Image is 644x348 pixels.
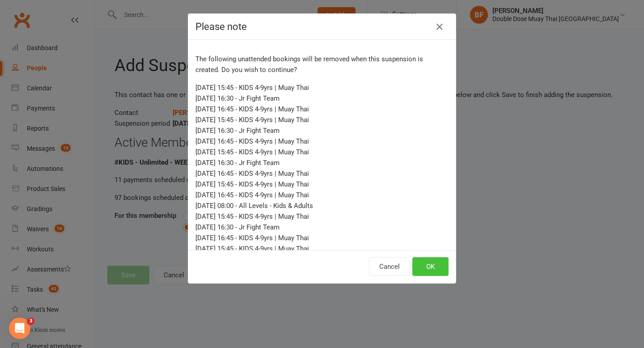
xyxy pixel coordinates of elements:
div: [DATE] 15:45 - KIDS 4-9yrs | Muay Thai [195,147,449,157]
div: [DATE] 15:45 - KIDS 4-9yrs | Muay Thai [195,211,449,222]
div: [DATE] 16:45 - KIDS 4-9yrs | Muay Thai [195,136,449,147]
div: [DATE] 15:45 - KIDS 4-9yrs | Muay Thai [195,115,449,125]
iframe: Intercom live chat [9,318,30,339]
div: [DATE] 16:45 - KIDS 4-9yrs | Muay Thai [195,104,449,115]
div: [DATE] 16:45 - KIDS 4-9yrs | Muay Thai [195,233,449,243]
div: [DATE] 15:45 - KIDS 4-9yrs | Muay Thai [195,243,449,254]
button: OK [412,257,449,276]
p: The following unattended bookings will be removed when this suspension is created. Do you wish to... [195,54,449,75]
div: [DATE] 16:45 - KIDS 4-9yrs | Muay Thai [195,190,449,200]
button: Cancel [369,257,410,276]
div: [DATE] 15:45 - KIDS 4-9yrs | Muay Thai [195,82,449,93]
div: [DATE] 16:30 - Jr Fight Team [195,93,449,104]
div: [DATE] 08:00 - All Levels - Kids & Adults [195,200,449,211]
div: [DATE] 16:30 - Jr Fight Team [195,125,449,136]
h4: Please note [195,21,449,32]
div: [DATE] 16:30 - Jr Fight Team [195,157,449,168]
span: 3 [27,318,34,325]
div: [DATE] 15:45 - KIDS 4-9yrs | Muay Thai [195,179,449,190]
div: [DATE] 16:45 - KIDS 4-9yrs | Muay Thai [195,168,449,179]
button: Close [432,20,447,34]
div: [DATE] 16:30 - Jr Fight Team [195,222,449,233]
